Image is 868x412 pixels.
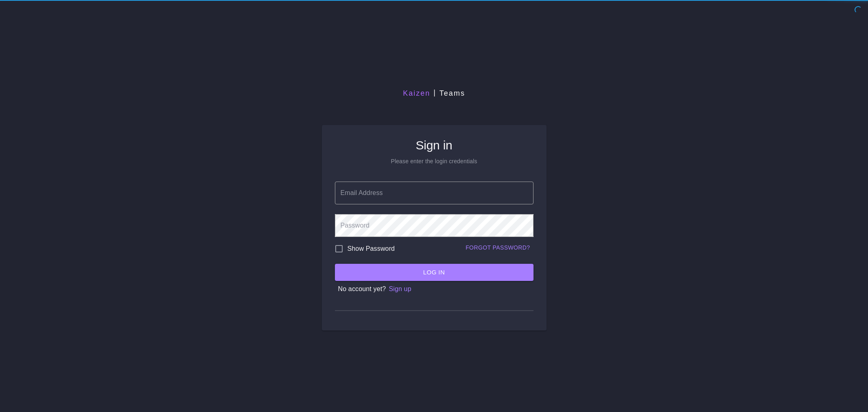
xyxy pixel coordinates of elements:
[391,157,477,165] p: Please enter the login credentials
[403,88,430,99] p: Kaizen
[335,264,533,281] button: Log In
[433,87,436,98] p: |
[462,240,533,255] a: Forgot password?
[389,284,411,294] p: Sign up
[338,284,386,294] p: No account yet?
[388,284,411,294] a: Sign up
[391,138,477,153] h2: Sign in
[348,244,395,254] span: Show Password
[439,88,465,99] p: Teams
